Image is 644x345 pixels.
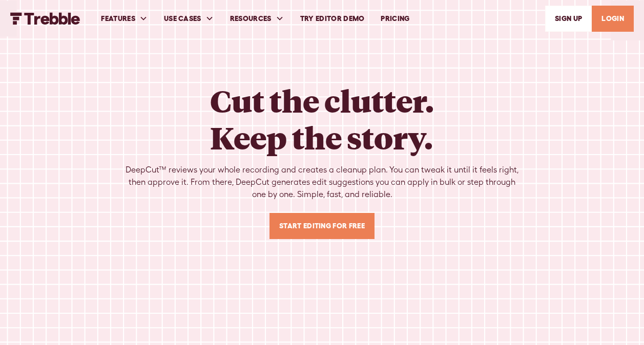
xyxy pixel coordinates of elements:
[222,1,292,36] div: RESOURCES
[292,1,373,36] a: Try Editor Demo
[372,1,418,36] a: PRICING
[545,6,592,32] a: SIGn UP
[10,12,80,25] a: home
[126,164,519,201] div: DeepCut™ reviews your whole recording and creates a cleanup plan. You can tweak it until it feels...
[592,6,634,32] a: LOGIN
[230,13,272,24] div: RESOURCES
[93,1,156,36] div: FEATURES
[164,13,201,24] div: USE CASES
[156,1,222,36] div: USE CASES
[210,82,434,156] h1: Cut the clutter. Keep the story.
[10,12,80,25] img: Trebble FM Logo
[101,13,135,24] div: FEATURES
[269,213,375,239] a: Start Editing For Free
